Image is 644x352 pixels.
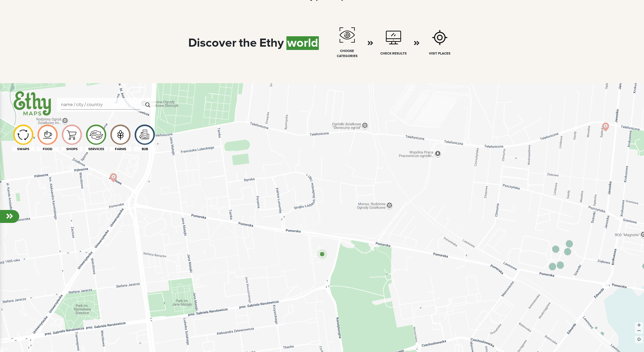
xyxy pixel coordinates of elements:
div: Check results [380,51,407,56]
span: Discover [188,37,236,49]
img: icon-image [136,127,153,142]
div: SHOPS [61,147,83,151]
img: precision-big.png [432,30,447,45]
span: world [286,36,319,50]
img: icon-image [15,127,32,142]
div: Visit places [429,51,450,56]
img: icon-image [39,129,56,141]
img: search.svg [143,100,153,110]
img: ethy-logo [12,89,53,118]
div: SWAPS [12,147,34,151]
span: the [239,37,257,49]
div: FARMS [109,147,132,151]
span: | [284,37,286,49]
div: B2B [134,147,156,151]
div: choose categories [331,49,363,59]
img: vision.svg [340,27,355,43]
div: SERVICES [85,147,107,151]
span: | [236,37,239,49]
span: | [257,37,259,49]
img: monitor.svg [386,30,401,45]
img: icon-image [88,126,105,143]
input: Search [61,100,140,110]
img: icon-image [112,127,129,143]
img: icon-image [63,127,80,143]
span: Ethy [259,37,284,49]
div: FOOD [36,147,59,151]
